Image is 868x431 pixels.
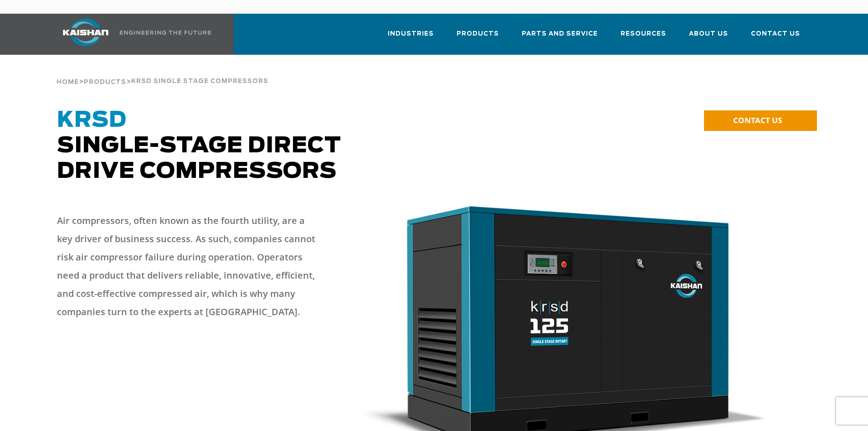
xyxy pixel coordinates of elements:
[751,22,800,53] a: Contact Us
[689,29,728,39] span: About Us
[522,22,598,53] a: Parts and Service
[621,29,666,39] span: Resources
[522,29,598,39] span: Parts and Service
[689,22,728,53] a: About Us
[120,31,211,35] img: Engineering the future
[131,78,268,84] span: krsd single stage compressors
[57,109,341,182] span: Single-Stage Direct Drive Compressors
[84,78,126,86] a: Products
[388,22,434,53] a: Industries
[56,78,79,86] a: Home
[84,79,126,85] span: Products
[388,29,434,39] span: Industries
[751,29,800,39] span: Contact Us
[457,29,499,39] span: Products
[57,109,127,131] span: KRSD
[57,212,321,321] p: Air compressors, often known as the fourth utility, are a key driver of business success. As such...
[621,22,666,53] a: Resources
[56,79,79,85] span: Home
[51,14,213,55] a: Kaishan USA
[56,55,268,89] div: > >
[457,22,499,53] a: Products
[704,110,817,131] a: CONTACT US
[51,19,120,46] img: kaishan logo
[733,115,782,125] span: CONTACT US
